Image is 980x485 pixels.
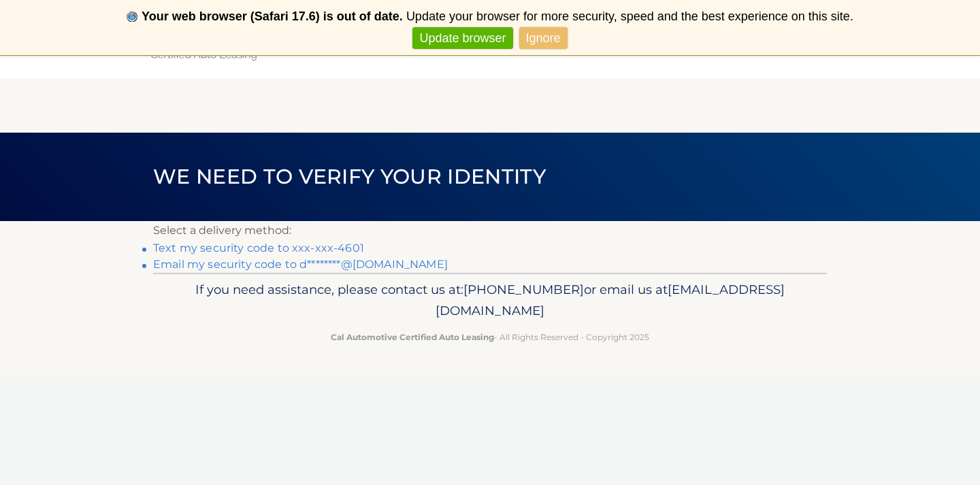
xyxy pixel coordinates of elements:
[412,27,512,50] a: Update browser
[153,221,827,240] p: Select a delivery method:
[153,164,546,189] span: We need to verify your identity
[519,27,568,50] a: Ignore
[463,282,584,297] span: [PHONE_NUMBER]
[162,330,818,344] p: - All Rights Reserved - Copyright 2025
[406,10,853,23] span: Update your browser for more security, speed and the best experience on this site.
[331,332,494,342] strong: Cal Automotive Certified Auto Leasing
[162,279,818,322] p: If you need assistance, please contact us at: or email us at
[153,241,364,254] a: Text my security code to xxx-xxx-4601
[142,10,403,23] b: Your web browser (Safari 17.6) is out of date.
[153,258,448,271] a: Email my security code to d********@[DOMAIN_NAME]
